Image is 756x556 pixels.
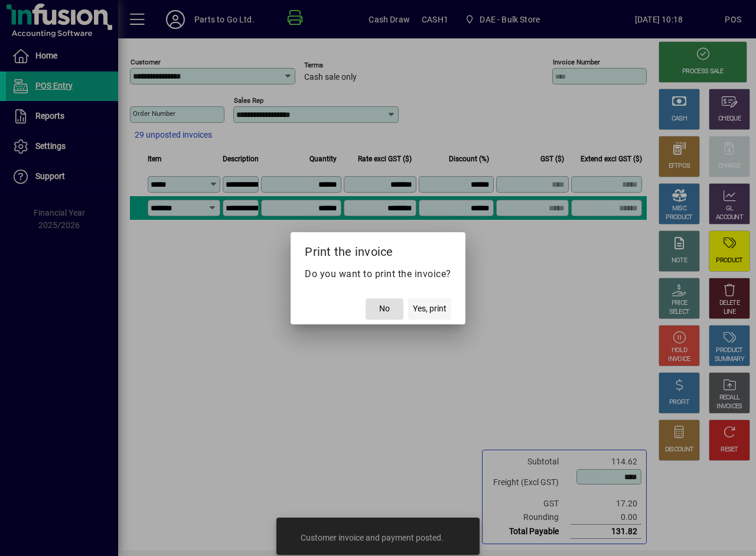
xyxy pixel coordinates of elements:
span: Yes, print [413,303,447,315]
h2: Print the invoice [291,232,465,266]
button: No [366,298,403,320]
button: Yes, print [408,298,451,320]
p: Do you want to print the invoice? [305,267,451,281]
span: No [379,303,390,315]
